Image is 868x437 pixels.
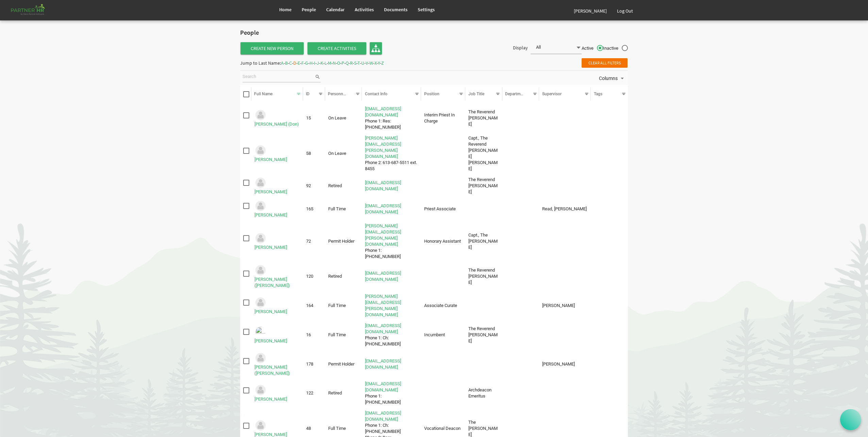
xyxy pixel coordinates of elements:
[325,380,362,407] td: Retired column header Personnel Type
[365,106,401,117] a: [EMAIL_ADDRESS][DOMAIN_NAME]
[240,263,251,290] td: checkbox
[513,45,528,51] span: Display
[303,292,325,319] td: 164 column header ID
[240,222,251,261] td: checkbox
[326,6,345,13] span: Calendar
[365,271,401,282] a: [EMAIL_ADDRESS][DOMAIN_NAME]
[370,42,382,54] a: Organisation Chart
[591,380,628,407] td: column header Tags
[539,380,591,407] td: column header Supervisor
[328,60,331,66] span: M
[598,74,618,83] span: Columns
[539,292,591,319] td: Cliff, William column header Supervisor
[362,292,421,319] td: ryan.deyo@sympatico.ca is template cell column header Contact Info
[240,58,384,68] div: Jump to Last Name: - - - - - - - - - - - - - - - - - - - - - - - - -
[254,109,267,121] img: Could not locate image
[591,263,628,290] td: column header Tags
[251,321,303,349] td: Dillabough, Lynn is template cell column header Full Name
[254,144,267,157] img: Could not locate image
[254,232,267,244] img: Could not locate image
[582,58,628,68] span: Clear all filters
[539,134,591,173] td: column header Supervisor
[303,263,325,290] td: 120 column header ID
[251,351,303,378] td: Dow, Christopher (Chris) is template cell column header Full Name
[314,60,315,66] span: I
[365,381,401,392] a: [EMAIL_ADDRESS][DOMAIN_NAME]
[254,212,287,217] a: [PERSON_NAME]
[325,321,362,349] td: Full Time column header Personnel Type
[421,134,465,173] td: column header Position
[317,60,319,66] span: J
[612,1,638,20] a: Log Out
[350,60,353,66] span: R
[542,92,562,96] span: Supervisor
[251,134,303,173] td: Davis, Eric is template cell column header Full Name
[303,134,325,173] td: 58 column header ID
[421,105,465,132] td: Interim Priest In Charge column header Position
[254,245,287,250] a: [PERSON_NAME]
[303,175,325,196] td: 92 column header ID
[303,105,325,132] td: 15 column header ID
[254,419,267,432] img: Could not locate image
[240,292,251,319] td: checkbox
[251,105,303,132] td: Davidson, Donald (Don) is template cell column header Full Name
[591,175,628,196] td: column header Tags
[240,29,296,36] h2: People
[465,105,502,132] td: The Reverend Don column header Job Title
[254,396,287,402] a: [PERSON_NAME]
[582,45,603,51] span: Active
[502,321,539,349] td: column header Departments
[254,432,287,437] a: [PERSON_NAME]
[365,92,387,96] span: Contact Info
[366,60,368,66] span: V
[591,222,628,261] td: column header Tags
[251,263,303,290] td: Delorme, Joseph (Claude) is template cell column header Full Name
[241,71,322,85] div: Search
[254,384,267,396] img: Could not locate image
[337,60,340,66] span: O
[569,1,612,20] a: [PERSON_NAME]
[603,45,628,51] span: Inactive
[539,222,591,261] td: column header Supervisor
[254,352,267,364] img: Could not locate image
[301,60,304,66] span: F
[325,134,362,173] td: On Leave column header Personnel Type
[539,263,591,290] td: column header Supervisor
[362,351,421,378] td: cdldow@gmail.com is template cell column header Contact Info
[591,321,628,349] td: column header Tags
[502,134,539,173] td: column header Departments
[298,60,300,66] span: E
[254,200,267,212] img: Could not locate image
[240,351,251,378] td: checkbox
[502,380,539,407] td: column header Departments
[362,263,421,290] td: cdelorme@ontario.anglican.ca is template cell column header Contact Info
[371,44,380,53] img: org-chart.svg
[254,296,267,309] img: Could not locate image
[251,222,303,261] td: Decker, Thomas is template cell column header Full Name
[302,6,316,13] span: People
[325,222,362,261] td: Permit Holder column header Personnel Type
[421,351,465,378] td: column header Position
[421,292,465,319] td: Associate Curate column header Position
[539,175,591,196] td: column header Supervisor
[254,338,287,343] a: [PERSON_NAME]
[365,180,401,191] a: [EMAIL_ADDRESS][DOMAIN_NAME]
[378,60,380,66] span: Y
[324,60,327,66] span: L
[240,175,251,196] td: checkbox
[254,365,290,376] a: [PERSON_NAME] ([PERSON_NAME])
[325,175,362,196] td: Retired column header Personnel Type
[362,222,421,261] td: Thomas.Decker@forces.gc.caPhone 1: 613-331-4461 is template cell column header Contact Info
[421,380,465,407] td: column header Position
[240,380,251,407] td: checkbox
[310,60,313,66] span: H
[421,263,465,290] td: column header Position
[594,92,602,96] span: Tags
[254,264,267,276] img: Could not locate image
[418,6,435,13] span: Settings
[591,198,628,220] td: column header Tags
[254,189,287,194] a: [PERSON_NAME]
[362,175,421,196] td: jdavis@ontario.anglican.ca is template cell column header Contact Info
[502,105,539,132] td: column header Departments
[362,105,421,132] td: ddavidson@ontario.anglican.ca Phone 1: Res: 613-583-0400 is template cell column header Contact Info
